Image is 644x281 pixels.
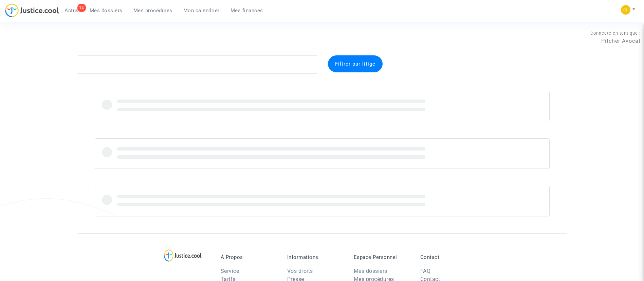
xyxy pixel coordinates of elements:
p: Espace Personnel [354,254,410,260]
a: Mes finances [225,5,269,16]
a: Mes dossiers [84,5,128,16]
a: Service [221,268,239,274]
span: Mes finances [231,7,263,14]
a: Mes procédures [128,5,178,16]
a: 14Actus [59,5,84,16]
a: Vos droits [287,268,313,274]
span: Filtrer par litige [335,61,375,67]
p: Informations [287,254,344,260]
span: Mon calendrier [183,7,220,14]
span: Mes procédures [133,7,172,14]
span: Connecté en tant que : [590,31,641,36]
img: 6fca9af68d76bfc0a5525c74dfee314f [621,5,630,15]
a: FAQ [420,268,431,274]
span: Mes dossiers [90,7,123,14]
p: À Propos [221,254,277,260]
span: Actus [65,7,79,14]
a: Mon calendrier [178,5,225,16]
img: logo-lg.svg [164,249,202,262]
div: 14 [77,4,86,12]
p: Contact [420,254,477,260]
a: Mes dossiers [354,268,387,274]
img: jc-logo.svg [5,3,59,17]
